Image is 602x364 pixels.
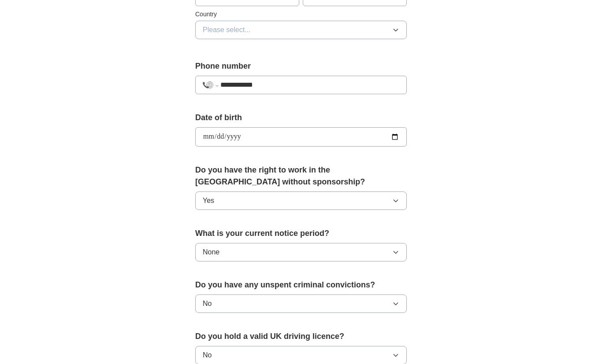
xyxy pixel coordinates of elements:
[203,247,219,257] span: None
[195,243,407,261] button: None
[195,294,407,313] button: No
[195,21,407,39] button: Please select...
[195,331,407,342] label: Do you hold a valid UK driving licence?
[195,279,407,291] label: Do you have any unspent criminal convictions?
[195,60,407,72] label: Phone number
[203,25,251,35] span: Please select...
[203,195,214,206] span: Yes
[195,164,407,188] label: Do you have the right to work in the [GEOGRAPHIC_DATA] without sponsorship?
[195,191,407,210] button: Yes
[195,228,407,239] label: What is your current notice period?
[195,112,407,124] label: Date of birth
[195,10,407,19] label: Country
[203,350,212,360] span: No
[203,298,212,309] span: No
